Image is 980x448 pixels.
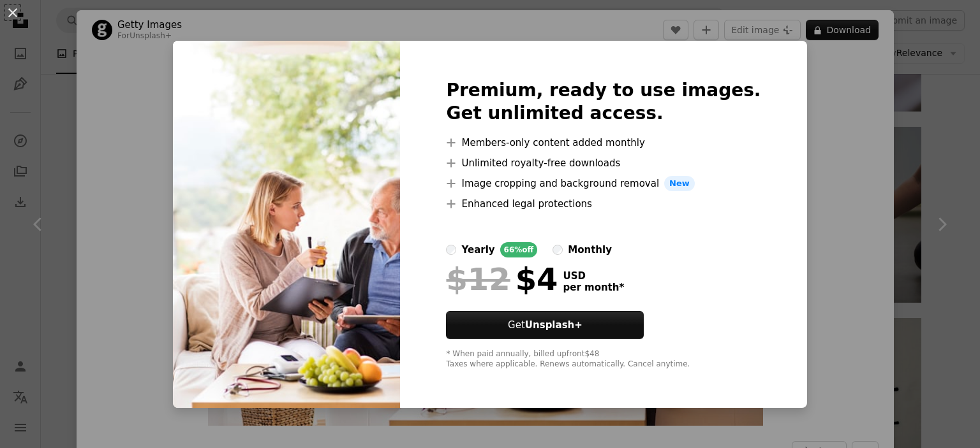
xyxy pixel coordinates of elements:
[446,196,761,212] li: Enhanced legal protections
[461,242,494,257] div: yearly
[173,41,400,408] img: premium_photo-1681996600044-b441e1b538a3
[446,263,510,296] span: $12
[525,319,583,331] strong: Unsplash+
[568,242,612,257] div: monthly
[446,135,761,150] li: Members-only content added monthly
[664,176,695,191] span: New
[500,242,538,257] div: 66% off
[446,79,761,125] h2: Premium, ready to use images. Get unlimited access.
[563,270,624,282] span: USD
[446,245,456,255] input: yearly66%off
[446,155,761,171] li: Unlimited royalty-free downloads
[446,311,644,339] button: GetUnsplash+
[446,176,761,191] li: Image cropping and background removal
[553,245,563,255] input: monthly
[446,263,558,296] div: $4
[446,349,761,370] div: * When paid annually, billed upfront $48 Taxes where applicable. Renews automatically. Cancel any...
[563,282,624,293] span: per month *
